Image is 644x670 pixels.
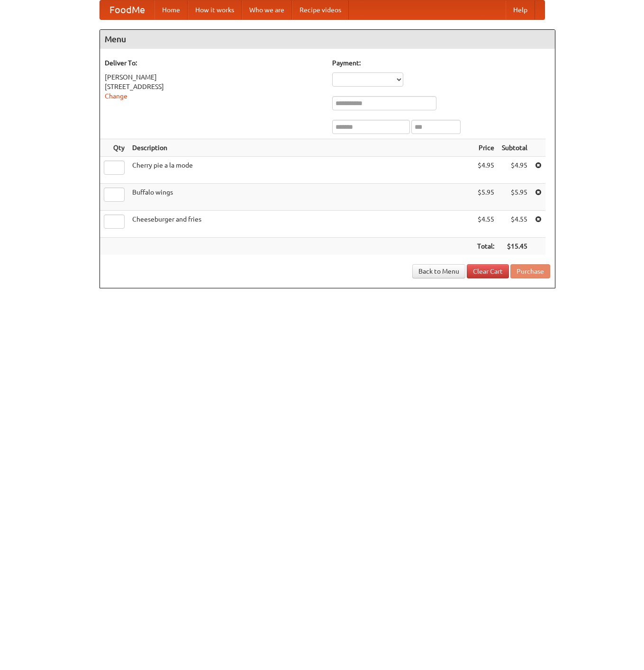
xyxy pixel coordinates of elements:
th: Subtotal [498,139,531,157]
td: $4.55 [473,211,498,238]
td: $4.55 [498,211,531,238]
div: [PERSON_NAME] [105,72,323,82]
td: $5.95 [473,184,498,211]
h5: Deliver To: [105,58,323,68]
h4: Menu [100,30,555,49]
a: Change [105,92,127,100]
a: Recipe videos [292,0,349,19]
th: Description [128,139,473,157]
td: Buffalo wings [128,184,473,211]
a: FoodMe [100,0,154,19]
h5: Payment: [332,58,550,68]
a: Clear Cart [467,264,509,278]
th: Qty [100,139,128,157]
a: Who we are [242,0,292,19]
td: Cherry pie a la mode [128,157,473,184]
a: Help [506,0,535,19]
a: How it works [188,0,242,19]
a: Back to Menu [412,264,465,278]
td: $5.95 [498,184,531,211]
td: Cheeseburger and fries [128,211,473,238]
div: [STREET_ADDRESS] [105,82,323,91]
a: Home [154,0,188,19]
td: $4.95 [498,157,531,184]
th: Price [473,139,498,157]
td: $4.95 [473,157,498,184]
th: $15.45 [498,238,531,255]
th: Total: [473,238,498,255]
button: Purchase [510,264,550,278]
